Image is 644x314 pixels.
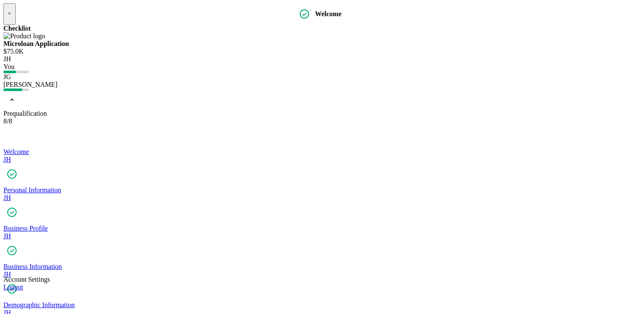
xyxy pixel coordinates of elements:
[3,194,641,202] div: JH
[3,48,641,55] div: $75.0K
[3,55,641,63] div: JH
[3,263,641,271] div: Business Information
[3,81,641,88] div: [PERSON_NAME]
[3,156,641,163] div: JH
[3,110,641,117] div: Prequalification
[3,232,641,240] div: JH
[3,271,641,278] div: JH
[3,25,31,32] b: Checklist
[3,301,641,309] div: Demographic Information
[3,148,641,156] div: Welcome
[3,186,641,194] div: Personal Information
[3,73,641,81] div: JG
[3,276,50,283] div: Account Settings
[3,225,641,232] div: Business Profile
[3,117,641,125] div: 8/8
[3,40,69,47] b: Microloan Application
[3,63,641,71] div: You
[315,10,341,17] b: Welcome
[3,32,45,40] img: Product logo
[3,283,23,291] a: Logout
